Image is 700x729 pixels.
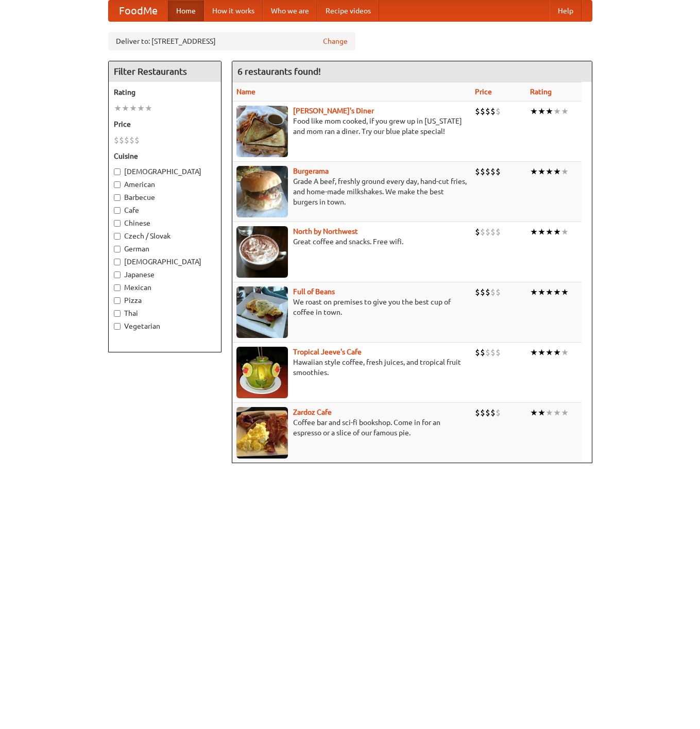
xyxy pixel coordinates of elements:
[122,103,129,114] li: ★
[293,408,332,416] a: Zardoz Cafe
[545,347,553,358] li: ★
[317,1,379,21] a: Recipe videos
[553,347,561,358] li: ★
[114,220,121,227] input: Chinese
[480,226,485,238] li: $
[293,348,362,356] b: Tropical Jeeve's Cafe
[530,88,552,96] a: Rating
[114,269,216,280] label: Japanese
[496,226,501,238] li: $
[553,286,561,298] li: ★
[490,347,496,358] li: $
[530,226,538,238] li: ★
[114,308,216,318] label: Thai
[530,286,538,298] li: ★
[530,166,538,177] li: ★
[490,106,496,117] li: $
[114,284,121,291] input: Mexican
[475,347,480,358] li: $
[114,87,216,97] h5: Rating
[293,227,358,235] a: North by Northwest
[129,103,137,114] li: ★
[485,106,490,117] li: $
[485,166,490,177] li: $
[553,407,561,418] li: ★
[561,106,569,117] li: ★
[145,103,152,114] li: ★
[545,106,553,117] li: ★
[114,119,216,129] h5: Price
[480,407,485,418] li: $
[545,226,553,238] li: ★
[480,166,485,177] li: $
[236,417,467,438] p: Coffee bar and sci-fi bookshop. Come in for an espresso or a slice of our famous pie.
[236,106,288,157] img: sallys.jpg
[134,134,140,146] li: $
[293,287,335,296] a: Full of Beans
[114,233,121,240] input: Czech / Slovak
[114,166,216,177] label: [DEMOGRAPHIC_DATA]
[114,207,121,214] input: Cafe
[553,106,561,117] li: ★
[263,1,317,21] a: Who we are
[114,295,216,306] label: Pizza
[114,179,216,190] label: American
[561,407,569,418] li: ★
[109,1,168,21] a: FoodMe
[114,297,121,304] input: Pizza
[114,259,121,265] input: [DEMOGRAPHIC_DATA]
[480,347,485,358] li: $
[114,257,216,267] label: [DEMOGRAPHIC_DATA]
[561,226,569,238] li: ★
[485,226,490,238] li: $
[236,407,288,459] img: zardoz.jpg
[108,32,355,50] div: Deliver to: [STREET_ADDRESS]
[114,205,216,215] label: Cafe
[545,286,553,298] li: ★
[545,407,553,418] li: ★
[124,134,129,146] li: $
[475,166,480,177] li: $
[114,282,216,293] label: Mexican
[490,407,496,418] li: $
[561,286,569,298] li: ★
[480,286,485,298] li: $
[236,176,467,207] p: Grade A beef, freshly ground every day, hand-cut fries, and home-made milkshakes. We make the bes...
[236,236,467,247] p: Great coffee and snacks. Free wifi.
[561,166,569,177] li: ★
[114,134,119,146] li: $
[114,244,216,254] label: German
[236,357,467,378] p: Hawaiian style coffee, fresh juices, and tropical fruit smoothies.
[475,106,480,117] li: $
[114,181,121,188] input: American
[237,66,321,76] ng-pluralize: 6 restaurants found!
[236,88,255,96] a: Name
[114,168,121,175] input: [DEMOGRAPHIC_DATA]
[490,286,496,298] li: $
[496,407,501,418] li: $
[496,347,501,358] li: $
[236,297,467,317] p: We roast on premises to give you the best cup of coffee in town.
[236,286,288,338] img: beans.jpg
[530,106,538,117] li: ★
[204,1,263,21] a: How it works
[496,166,501,177] li: $
[538,106,545,117] li: ★
[538,286,545,298] li: ★
[496,286,501,298] li: $
[236,116,467,137] p: Food like mom cooked, if you grew up in [US_STATE] and mom ran a diner. Try our blue plate special!
[550,1,582,21] a: Help
[490,226,496,238] li: $
[114,321,216,331] label: Vegetarian
[168,1,204,21] a: Home
[114,218,216,228] label: Chinese
[496,106,501,117] li: $
[293,167,329,175] a: Burgerama
[293,107,374,115] b: [PERSON_NAME]'s Diner
[475,407,480,418] li: $
[561,347,569,358] li: ★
